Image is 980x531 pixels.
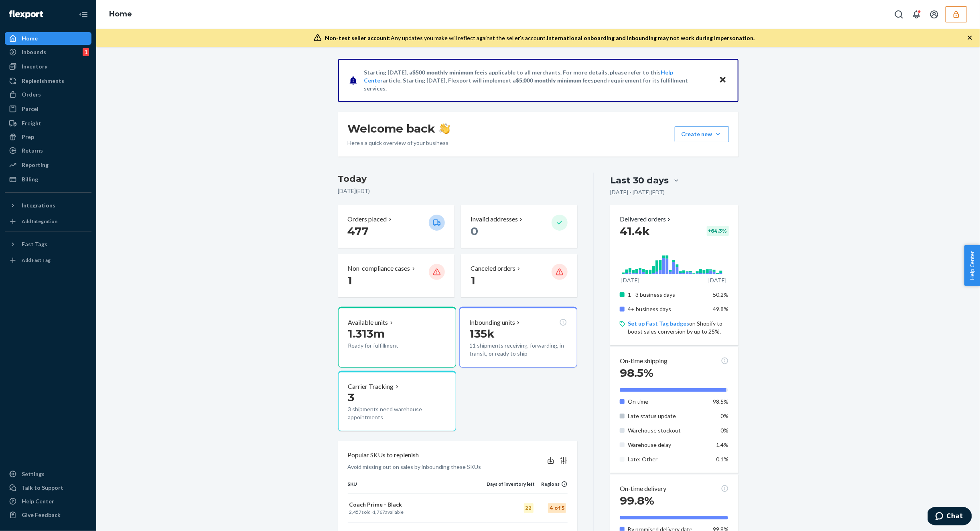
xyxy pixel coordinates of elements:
[338,371,456,432] button: Carrier Tracking33 shipments need warehouse appointments
[325,34,755,42] div: Any updates you make will reflect against the seller's account.
[721,427,729,434] span: 0%
[5,254,91,267] a: Add Fast Tag
[620,494,654,507] span: 99.8%
[620,215,672,224] p: Delivered orders
[459,307,577,368] button: Inbounding units135k11 shipments receiving, forwarding, in transit, or ready to ship
[348,390,355,404] span: 3
[548,503,566,513] div: 4 of 5
[338,173,578,185] h3: Today
[721,412,729,419] span: 0%
[891,6,907,22] button: Open Search Box
[22,161,49,169] div: Reporting
[610,188,665,196] p: [DATE] - [DATE] ( EDT )
[348,405,446,421] p: 3 shipments need warehouse appointments
[628,305,707,313] p: 4+ business days
[349,501,485,509] p: Coach Prime - Black
[325,34,391,41] span: Non-test seller account:
[471,215,518,224] p: Invalid addresses
[547,34,755,41] span: International onboarding and inbounding may not work during impersonation.
[716,441,729,448] span: 1.4%
[5,468,91,481] a: Settings
[338,254,454,297] button: Non-compliance cases 1
[5,88,91,101] a: Orders
[348,342,422,350] p: Ready for fulfillment
[707,226,729,236] div: + 64.3 %
[471,224,478,238] span: 0
[716,456,729,463] span: 0.1%
[348,224,369,238] span: 477
[5,509,91,521] button: Give Feedback
[610,174,669,187] div: Last 30 days
[5,481,91,494] button: Talk to Support
[348,451,419,460] p: Popular SKUs to replenish
[22,240,47,248] div: Fast Tags
[373,509,386,515] span: 1,767
[5,32,91,45] a: Home
[620,484,666,493] p: On-time delivery
[75,6,91,22] button: Close Navigation
[22,497,54,505] div: Help Center
[471,264,515,273] p: Canceled orders
[469,318,515,327] p: Inbounding units
[103,3,138,26] ol: breadcrumbs
[348,327,385,340] span: 1.313m
[22,77,64,85] div: Replenishments
[22,105,39,113] div: Parcel
[22,133,34,141] div: Prep
[5,46,91,58] a: Inbounds1
[22,147,43,155] div: Returns
[524,503,534,513] div: 22
[708,276,726,284] p: [DATE]
[713,291,729,298] span: 50.2%
[22,257,51,263] div: Add Fast Tag
[83,48,89,56] div: 1
[909,6,925,22] button: Open notifications
[348,274,353,287] span: 1
[964,245,980,286] button: Help Center
[628,320,689,327] a: Set up Fast Tag badges
[348,215,387,224] p: Orders placed
[338,187,578,195] p: [DATE] ( EDT )
[5,199,91,212] button: Integrations
[348,139,450,147] p: Here’s a quick overview of your business
[348,264,410,273] p: Non-compliance cases
[5,117,91,130] a: Freight
[535,481,568,487] div: Regions
[628,441,707,449] p: Warehouse delay
[928,507,972,527] iframe: Opens a widget where you can chat to one of our agents
[22,62,47,70] div: Inventory
[22,91,41,99] div: Orders
[5,238,91,251] button: Fast Tags
[675,126,729,142] button: Create new
[469,327,495,340] span: 135k
[22,34,38,42] div: Home
[349,509,362,515] span: 2,457
[22,511,61,519] div: Give Feedback
[22,484,63,492] div: Talk to Support
[413,69,483,76] span: $500 monthly minimum fee
[338,307,456,368] button: Available units1.313mReady for fulfillment
[628,412,707,420] p: Late status update
[621,276,639,284] p: [DATE]
[469,342,567,358] p: 11 shipments receiving, forwarding, in transit, or ready to ship
[620,224,650,238] span: 41.4k
[461,205,577,248] button: Invalid addresses 0
[349,509,485,515] p: sold · available
[5,103,91,115] a: Parcel
[471,274,475,287] span: 1
[5,74,91,87] a: Replenishments
[439,123,450,134] img: hand-wave emoji
[5,131,91,143] a: Prep
[628,426,707,434] p: Warehouse stockout
[5,495,91,508] a: Help Center
[22,218,57,225] div: Add Integration
[348,463,481,471] p: Avoid missing out on sales by inbounding these SKUs
[22,48,46,56] div: Inbounds
[5,144,91,157] a: Returns
[628,455,707,463] p: Late: Other
[487,481,535,494] th: Days of inventory left
[348,382,394,391] p: Carrier Tracking
[5,215,91,228] a: Add Integration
